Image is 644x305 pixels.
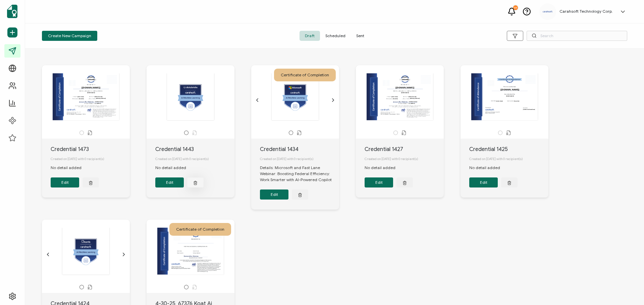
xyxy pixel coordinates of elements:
div: Created on [DATE] with 0 recipient(s) [260,153,339,165]
div: Credential 1443 [155,145,234,153]
div: No detail added [155,165,193,171]
ion-icon: chevron back outline [255,97,260,103]
iframe: Chat Widget [610,273,644,305]
div: No detail added [469,165,507,171]
button: Edit [155,177,184,187]
div: Credential 1473 [51,145,130,153]
button: Edit [260,189,288,200]
div: Certificate of Completion [169,223,231,236]
span: Draft [300,31,320,41]
div: Created on [DATE] with 0 recipient(s) [155,153,234,165]
div: Created on [DATE] with 0 recipient(s) [51,153,130,165]
div: Created on [DATE] with 0 recipient(s) [469,153,548,165]
div: No detail added [365,165,402,171]
div: No detail added [51,165,88,171]
ion-icon: chevron forward outline [330,97,336,103]
button: Edit [51,177,79,187]
div: Created on [DATE] with 0 recipient(s) [365,153,444,165]
div: Details: Microsoft and Fast Lane Webinar: Boosting Federal Efficiency: Work Smarter with AI-Power... [260,165,339,183]
span: Create New Campaign [48,34,91,38]
div: Credential 1427 [365,145,444,153]
ion-icon: chevron forward outline [121,252,126,257]
h5: Carahsoft Technology Corp. [559,9,613,14]
button: Edit [469,177,498,187]
img: sertifier-logomark-colored.svg [7,5,17,18]
div: 31 [513,5,518,10]
div: Certificate of Completion [274,69,336,81]
span: Sent [351,31,370,41]
button: Create New Campaign [42,31,97,41]
ion-icon: chevron back outline [45,252,51,257]
div: Credential 1425 [469,145,548,153]
div: Credential 1434 [260,145,339,153]
input: Search [527,31,627,41]
span: Scheduled [320,31,351,41]
img: a9ee5910-6a38-4b3f-8289-cffb42fa798b.svg [543,11,553,13]
button: Edit [365,177,393,187]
